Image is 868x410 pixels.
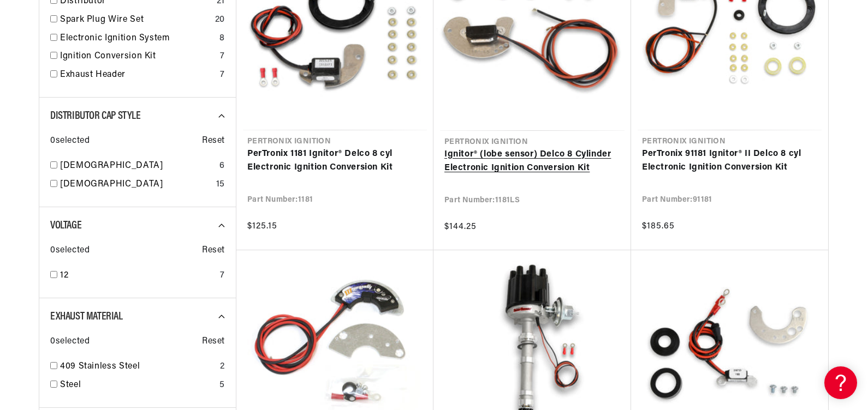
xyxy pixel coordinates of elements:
span: Reset [202,335,225,349]
div: 20 [215,13,225,27]
span: Exhaust Material [50,311,123,322]
a: [DEMOGRAPHIC_DATA] [60,178,212,192]
a: PerTronix 1181 Ignitor® Delco 8 cyl Electronic Ignition Conversion Kit [247,147,423,175]
div: 15 [216,178,225,192]
a: Ignitor® (lobe sensor) Delco 8 Cylinder Electronic Ignition Conversion Kit [444,148,620,176]
div: 7 [220,50,225,64]
a: 12 [60,269,216,283]
span: Reset [202,244,225,258]
span: 0 selected [50,134,90,148]
div: 6 [219,159,225,173]
a: PerTronix 91181 Ignitor® II Delco 8 cyl Electronic Ignition Conversion Kit [642,147,817,175]
a: [DEMOGRAPHIC_DATA] [60,159,215,173]
a: Exhaust Header [60,68,216,82]
span: 0 selected [50,244,90,258]
div: 7 [220,269,225,283]
div: 8 [219,32,225,46]
div: 7 [220,68,225,82]
div: 2 [220,360,225,374]
span: 0 selected [50,335,90,349]
span: Reset [202,134,225,148]
div: 5 [219,378,225,393]
a: Electronic Ignition System [60,32,215,46]
a: Ignition Conversion Kit [60,50,216,64]
span: Distributor Cap Style [50,111,141,122]
a: Steel [60,378,215,393]
a: 409 Stainless Steel [60,360,216,374]
a: Spark Plug Wire Set [60,13,211,27]
span: Voltage [50,220,81,231]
